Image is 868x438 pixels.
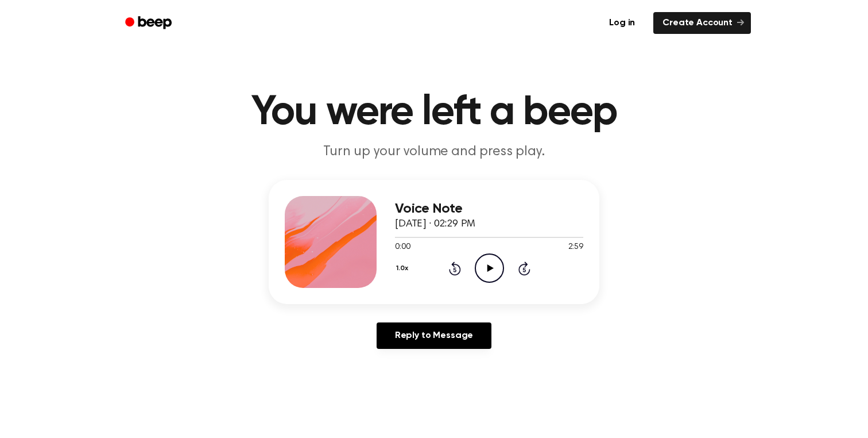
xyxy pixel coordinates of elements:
[395,259,412,278] button: 1.0x
[117,12,182,34] a: Beep
[395,241,410,253] span: 0:00
[214,143,654,162] p: Turn up your volume and press play.
[568,241,583,253] span: 2:59
[395,219,475,229] span: [DATE] · 02:29 PM
[395,201,583,217] h3: Voice Note
[377,322,491,349] a: Reply to Message
[598,10,646,36] a: Log in
[140,92,728,133] h1: You were left a beep
[653,12,751,34] a: Create Account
